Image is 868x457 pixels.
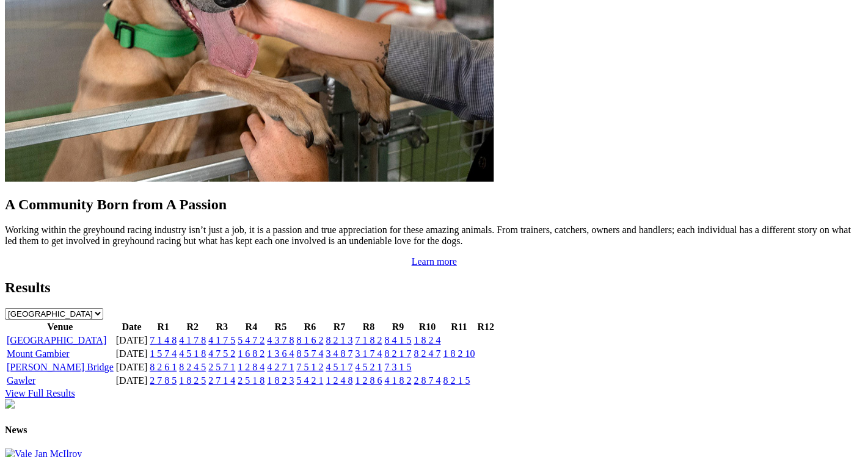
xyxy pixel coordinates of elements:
a: 8 2 1 3 [326,335,352,345]
th: R9 [384,321,412,333]
th: R10 [413,321,441,333]
img: chasers_homepage.jpg [5,399,15,409]
a: 4 2 7 1 [267,362,294,372]
a: 8 2 6 1 [150,362,177,372]
a: 1 8 2 3 [267,375,294,386]
a: 1 3 6 4 [267,348,294,359]
a: 1 8 2 10 [443,348,475,359]
a: 7 5 1 2 [296,362,323,372]
a: 1 2 8 6 [355,375,382,386]
th: R1 [149,321,177,333]
a: Mount Gambier [7,348,70,359]
a: 3 1 7 4 [355,348,382,359]
a: 4 3 7 8 [267,335,294,345]
a: 7 1 8 2 [355,335,382,345]
p: Working within the greyhound racing industry isn’t just a job, it is a passion and true appreciat... [5,225,863,246]
a: 1 5 7 4 [150,348,177,359]
a: 4 5 1 8 [179,348,206,359]
a: 4 1 8 2 [384,375,411,386]
a: Gawler [7,375,35,386]
a: 4 5 2 1 [355,362,382,372]
a: 8 2 1 5 [443,375,470,386]
a: 7 3 1 5 [384,362,411,372]
th: R11 [442,321,475,333]
a: 1 6 8 2 [238,348,264,359]
th: R3 [208,321,236,333]
a: 8 1 6 2 [296,335,323,345]
a: 4 1 7 8 [179,335,206,345]
a: 8 2 1 7 [384,348,411,359]
h4: News [5,425,863,436]
th: Date [115,321,148,333]
a: 1 2 4 8 [326,375,352,386]
th: Venue [6,321,114,333]
a: 2 5 7 1 [208,362,235,372]
th: R7 [325,321,353,333]
th: R8 [354,321,382,333]
a: 5 4 7 2 [238,335,264,345]
th: R2 [178,321,206,333]
th: R12 [476,321,495,333]
h2: A Community Born from A Passion [5,196,863,213]
th: R5 [266,321,294,333]
a: 4 1 7 5 [208,335,235,345]
a: 2 7 8 5 [150,375,177,386]
a: 2 8 7 4 [414,375,440,386]
a: 8 2 4 7 [414,348,440,359]
a: 7 1 4 8 [150,335,177,345]
a: 3 4 8 7 [326,348,352,359]
a: View Full Results [5,388,75,398]
a: 4 7 5 2 [208,348,235,359]
th: R4 [237,321,265,333]
a: 8 2 4 5 [179,362,206,372]
a: Learn more [411,256,456,267]
td: [DATE] [115,361,148,373]
a: 5 4 2 1 [296,375,323,386]
a: 1 8 2 4 [414,335,440,345]
a: 8 5 7 4 [296,348,323,359]
h2: Results [5,279,863,296]
a: 2 7 1 4 [208,375,235,386]
a: 2 5 1 8 [238,375,264,386]
td: [DATE] [115,348,148,360]
td: [DATE] [115,334,148,347]
a: 1 8 2 5 [179,375,206,386]
td: [DATE] [115,375,148,387]
a: 1 2 8 4 [238,362,264,372]
a: [GEOGRAPHIC_DATA] [7,335,106,345]
a: [PERSON_NAME] Bridge [7,362,114,372]
a: 8 4 1 5 [384,335,411,345]
a: 4 5 1 7 [326,362,352,372]
th: R6 [296,321,324,333]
